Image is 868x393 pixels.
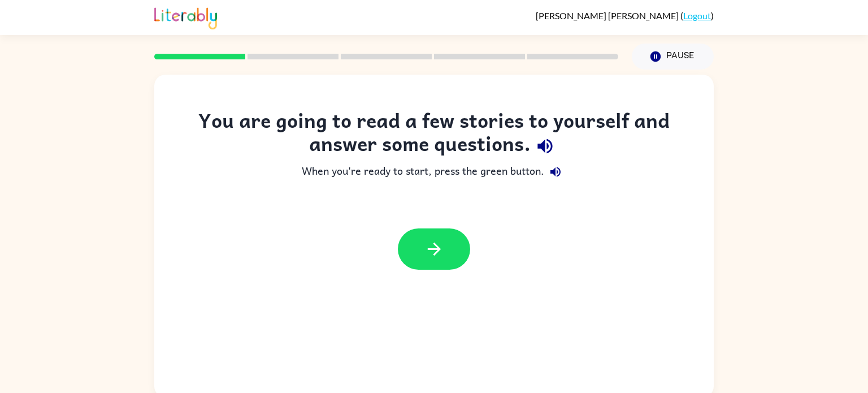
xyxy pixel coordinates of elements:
[536,10,714,21] div: ( )
[683,10,711,21] a: Logout
[177,161,691,183] div: When you're ready to start, press the green button.
[177,109,691,161] div: You are going to read a few stories to yourself and answer some questions.
[632,44,714,70] button: Pause
[536,10,680,21] span: [PERSON_NAME] [PERSON_NAME]
[154,5,217,29] img: Literably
